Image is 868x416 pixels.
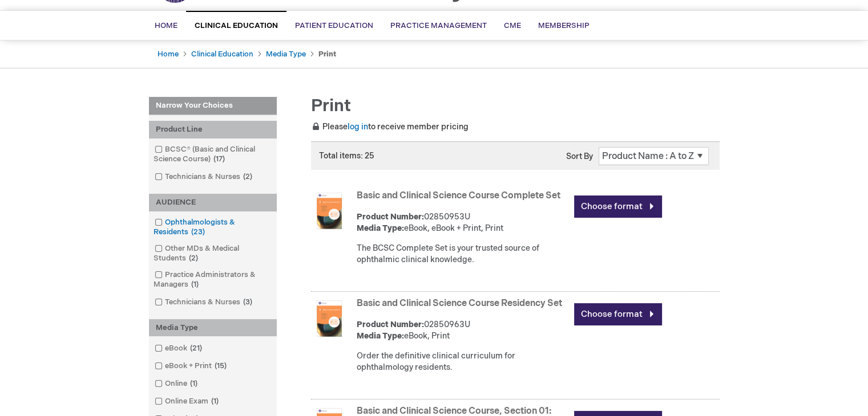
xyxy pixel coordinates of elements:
a: Technicians & Nurses2 [152,172,257,182]
strong: Product Number: [357,320,424,329]
a: Online1 [152,378,202,389]
span: Practice Management [390,21,487,30]
a: log in [348,122,368,132]
span: 1 [188,280,201,289]
a: Other MDs & Medical Students2 [152,243,274,264]
span: Print [311,96,351,116]
div: The BCSC Complete Set is your trusted source of ophthalmic clinical knowledge. [357,243,568,266]
div: Order the definitive clinical curriculum for ophthalmology residents. [357,350,568,373]
a: BCSC® (Basic and Clinical Science Course)17 [152,144,274,165]
img: Basic and Clinical Science Course Complete Set [311,193,348,229]
span: 2 [240,172,255,181]
a: Technicians & Nurses3 [152,297,257,308]
span: 21 [187,344,205,353]
span: Home [155,21,177,30]
a: Media Type [266,50,306,59]
span: Total items: 25 [319,151,374,161]
a: Online Exam1 [152,396,223,407]
span: Please to receive member pricing [311,122,469,132]
a: Choose format [574,303,662,325]
img: Basic and Clinical Science Course Residency Set [311,300,348,337]
div: 02850963U eBook, Print [357,319,568,342]
a: Ophthalmologists & Residents23 [152,217,274,238]
span: 23 [188,227,208,236]
span: CME [504,21,521,30]
span: Clinical Education [195,21,278,30]
a: Basic and Clinical Science Course Residency Set [357,298,562,309]
span: Membership [538,21,590,30]
span: 17 [211,154,228,164]
span: 2 [186,254,201,263]
strong: Product Number: [357,212,424,222]
a: Choose format [574,195,662,218]
span: 15 [212,361,229,370]
div: 02850953U eBook, eBook + Print, Print [357,211,568,234]
span: 1 [208,397,221,406]
strong: Media Type: [357,331,404,341]
div: Media Type [149,319,277,337]
div: Product Line [149,121,277,138]
a: Home [158,50,179,59]
a: eBook21 [152,343,207,354]
label: Sort By [566,152,593,161]
a: eBook + Print15 [152,361,231,372]
span: 3 [240,297,255,307]
span: 1 [187,379,200,388]
a: Basic and Clinical Science Course Complete Set [357,190,560,201]
strong: Media Type: [357,223,404,233]
strong: Narrow Your Choices [149,97,277,115]
a: Clinical Education [191,50,253,59]
div: AUDIENCE [149,194,277,211]
strong: Print [318,50,336,59]
a: Practice Administrators & Managers1 [152,270,274,290]
span: Patient Education [295,21,373,30]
